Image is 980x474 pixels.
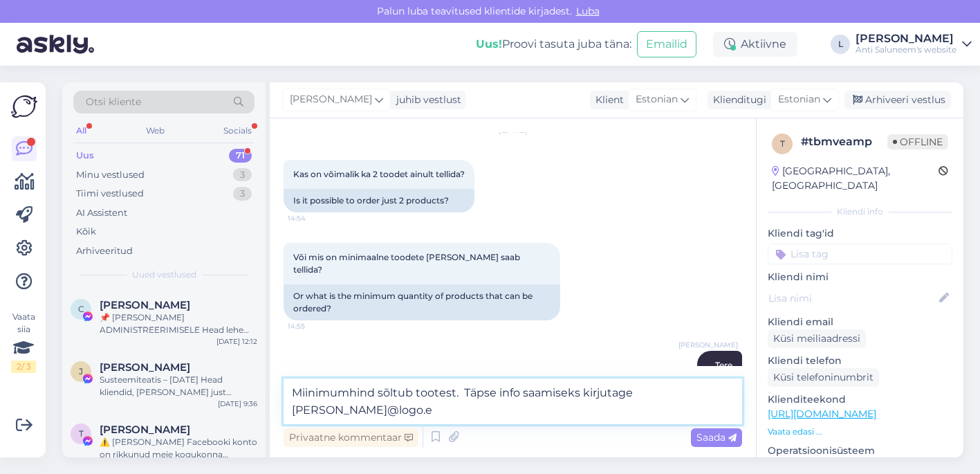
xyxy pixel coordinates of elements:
span: [PERSON_NAME] [678,340,738,350]
div: Is it possible to order just 2 products? [284,189,474,212]
div: Klient [590,93,624,107]
a: [PERSON_NAME]Anti Saluneem's website [856,33,972,55]
div: Minu vestlused [76,168,145,182]
div: Kõik [76,225,96,239]
div: 📌 [PERSON_NAME] ADMINISTREERIMISELE Head lehe administraatorid Regulaarse ülevaatuse ja hindamise... [100,311,257,336]
span: [PERSON_NAME] [290,92,372,107]
div: Uus [76,149,94,163]
span: Uued vestlused [132,268,196,281]
span: J [79,366,83,376]
span: Kas on võimalik ka 2 toodet ainult tellida? [293,169,465,179]
div: Arhiveeritud [76,244,133,258]
div: Susteemiteatis – [DATE] Head kliendid, [PERSON_NAME] just tagasisidet teie lehe sisu kohta. Paras... [100,374,257,399]
span: T [79,428,84,439]
span: Luba [572,5,604,17]
div: Socials [221,122,255,140]
div: Kliendi info [768,206,952,218]
input: Lisa nimi [768,291,936,306]
div: 3 [233,168,252,182]
p: Kliendi telefon [768,354,952,368]
p: Kliendi tag'id [768,226,952,241]
div: L [831,35,850,54]
span: 14:54 [288,213,340,224]
div: 2 / 3 [11,361,36,373]
div: ⚠️ [PERSON_NAME] Facebooki konto on rikkunud meie kogukonna standardeid. Meie süsteem on saanud p... [100,436,257,461]
span: Estonian [778,92,820,107]
div: [DATE] 9:36 [218,399,257,409]
span: Tom Haja [100,423,190,436]
p: Kliendi nimi [768,270,952,284]
img: Askly Logo [11,93,37,120]
div: AI Assistent [76,206,127,220]
div: Tiimi vestlused [76,187,144,201]
textarea: Miinimumhind sõltub tootest. Täpse info saamiseks kirjutage [PERSON_NAME]@logo. [284,379,742,424]
div: [PERSON_NAME] [856,33,956,44]
div: Privaatne kommentaar [284,428,418,447]
span: t [780,138,785,149]
div: # tbmveamp [801,134,887,150]
a: [URL][DOMAIN_NAME] [768,408,876,420]
b: Uus! [476,37,502,51]
button: Emailid [637,31,696,57]
div: Or what is the minimum quantity of products that can be ordered? [284,284,560,320]
p: Operatsioonisüsteem [768,444,952,458]
span: Otsi kliente [86,95,141,109]
div: All [73,122,89,140]
p: Vaata edasi ... [768,426,952,438]
span: Carmen Palacios [100,299,190,311]
div: Proovi tasuta juba täna: [476,36,631,53]
div: Vaata siia [11,311,36,373]
div: Anti Saluneem's website [856,44,956,55]
div: Klienditugi [708,93,766,107]
div: Arhiveeri vestlus [844,91,951,109]
div: [GEOGRAPHIC_DATA], [GEOGRAPHIC_DATA] [772,164,939,193]
div: Aktiivne [713,32,797,57]
div: [DATE] 12:12 [216,336,257,347]
div: 71 [229,149,252,163]
div: Küsi meiliaadressi [768,329,866,348]
p: Kliendi email [768,315,952,329]
span: C [78,304,84,314]
span: Või mis on minimaalne toodete [PERSON_NAME] saab tellida? [293,252,522,275]
div: 3 [233,187,252,201]
span: 14:55 [288,321,340,331]
span: Offline [887,134,948,149]
div: juhib vestlust [391,93,461,107]
span: Tere [715,360,732,370]
span: Saada [696,431,737,444]
span: Jordi Priego Reies [100,361,190,374]
div: Küsi telefoninumbrit [768,368,879,387]
div: Web [143,122,167,140]
span: Estonian [636,92,678,107]
input: Lisa tag [768,244,952,264]
p: Klienditeekond [768,392,952,407]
